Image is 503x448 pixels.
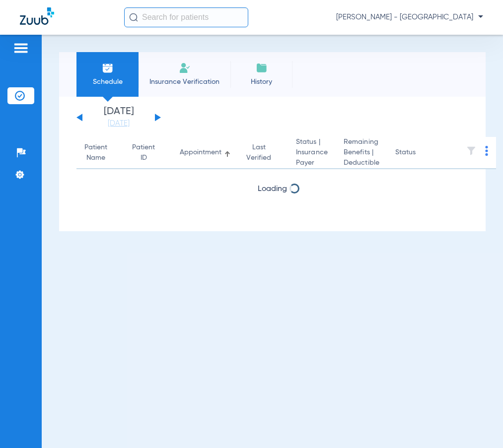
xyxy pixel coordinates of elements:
[387,137,454,169] th: Status
[102,62,114,74] img: Schedule
[246,142,280,163] div: Last Verified
[84,77,131,87] span: Schedule
[179,62,191,74] img: Manual Insurance Verification
[485,146,488,156] img: group-dot-blue.svg
[84,142,107,163] div: Patient Name
[344,158,379,168] span: Deductible
[238,77,285,87] span: History
[132,142,164,163] div: Patient ID
[20,7,54,25] img: Zuub Logo
[336,137,387,169] th: Remaining Benefits |
[13,42,29,54] img: hamburger-icon
[132,142,155,163] div: Patient ID
[256,62,268,74] img: History
[288,137,336,169] th: Status |
[336,12,483,22] span: [PERSON_NAME] - [GEOGRAPHIC_DATA]
[258,185,287,193] span: Loading
[466,146,476,156] img: filter.svg
[84,142,116,163] div: Patient Name
[146,77,223,87] span: Insurance Verification
[89,119,148,128] a: [DATE]
[124,7,248,27] input: Search for patients
[180,147,230,158] div: Appointment
[180,147,221,158] div: Appointment
[89,107,148,128] li: [DATE]
[129,13,138,22] img: Search Icon
[246,142,271,163] div: Last Verified
[296,147,328,168] span: Insurance Payer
